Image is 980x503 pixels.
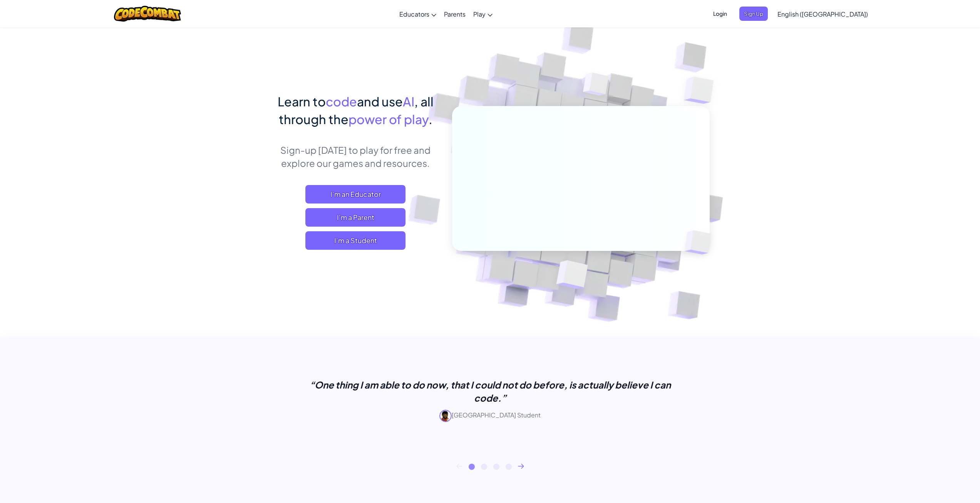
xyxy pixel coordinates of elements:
[357,94,403,109] span: and use
[278,94,326,109] span: Learn to
[668,58,735,123] img: Overlap cubes
[469,3,496,24] a: Play
[298,410,683,422] p: [GEOGRAPHIC_DATA] Student
[777,10,868,18] span: English ([GEOGRAPHIC_DATA])
[395,3,440,24] a: Educators
[305,185,405,204] a: I'm an Educator
[774,3,872,24] a: English ([GEOGRAPHIC_DATA])
[739,7,768,21] button: Sign Up
[440,3,469,24] a: Parents
[481,464,487,470] button: 2
[348,111,429,127] span: power of play
[298,378,683,404] p: “One thing I am able to do now, that I could not do before, is actually believe I can code.”
[672,214,729,271] img: Overlap cubes
[114,6,181,22] img: CodeCombat logo
[439,410,452,422] img: avatar
[403,94,414,109] span: AI
[709,7,732,21] button: Login
[429,111,432,127] span: .
[469,464,475,470] button: 1
[537,244,606,308] img: Overlap cubes
[506,464,512,470] button: 4
[473,10,486,18] span: Play
[271,143,441,170] p: Sign-up [DATE] to play for free and explore our games and resources.
[305,208,405,227] a: I'm a Parent
[305,231,405,250] button: I'm a Student
[493,464,499,470] button: 3
[326,94,357,109] span: code
[568,57,624,115] img: Overlap cubes
[399,10,429,18] span: Educators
